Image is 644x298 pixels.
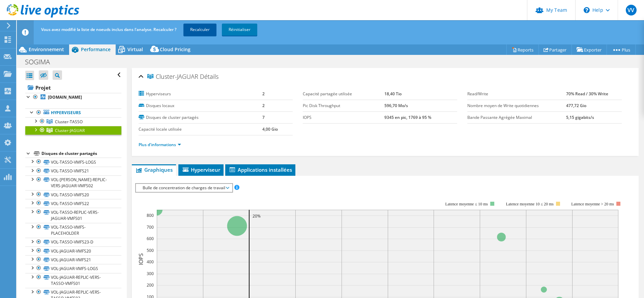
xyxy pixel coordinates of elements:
a: VOL-TASSO-VMFS21 [25,167,121,175]
b: 477,72 Gio [566,103,586,108]
b: 2 [262,103,265,108]
b: 9345 en pic, 1769 à 95 % [384,114,431,120]
text: 20% [253,213,261,219]
a: Projet [25,82,121,93]
a: VOL-TASSO-VMFS23-D [25,238,121,246]
text: 500 [147,247,154,253]
a: VOL-JAGUAR-REPLIC-VERS-TASSO-VMFS01 [25,273,121,288]
b: [DOMAIN_NAME] [48,94,82,100]
b: 7 [262,114,265,120]
a: Partager [538,44,572,55]
label: Pic Disk Throughput [303,102,384,109]
text: 700 [147,224,154,230]
label: Capacité locale utilisée [139,126,263,133]
a: VOL-JAGUAR-VMFS21 [25,255,121,264]
span: Cluster-TASSO [55,119,83,125]
span: Environnement [29,46,64,53]
span: Détails [200,72,218,80]
label: Bande Passante Agrégée Maximal [467,114,566,121]
span: Graphiques [135,166,173,173]
span: Applications installées [229,166,292,173]
a: VOL-TASSO-VMFS-PLACEHOLDER [25,223,121,238]
span: Bulle de concentration de charges de travail [139,184,229,192]
text: IOPS [137,253,145,265]
h1: SOGIMA [22,58,60,66]
label: Disques locaux [139,102,263,109]
a: Cluster-JAGUAR [25,126,121,135]
label: Disques de cluster partagés [139,114,263,121]
a: Plus d'informations [139,142,181,147]
b: 596,70 Mo/s [384,103,408,108]
a: Exporter [572,44,607,55]
a: VOL-JAGUAR-VMFS-LOGS [25,264,121,273]
b: 70% Read / 30% Write [566,91,608,97]
text: 300 [147,271,154,276]
a: VOL-JAGUAR-VMFS20 [25,246,121,255]
text: 200 [147,282,154,288]
b: 5,15 gigabits/s [566,114,594,120]
span: Performance [81,46,111,53]
a: VOL-TASSO-VMFS20 [25,190,121,199]
a: Plus [607,44,636,55]
a: Cluster-TASSO [25,117,121,126]
a: [DOMAIN_NAME] [25,93,121,102]
b: 18,40 Tio [384,91,402,97]
text: Latence moyenne > 20 ms [571,202,614,206]
text: Latence moyenne 10 ≤ 20 ms [506,202,554,206]
label: Capacité partagée utilisée [303,91,384,97]
text: 600 [147,236,154,241]
a: VOL-TASSO-VMFS-LOGS [25,158,121,166]
div: Disques de cluster partagés [41,150,121,158]
label: Nombre moyen de Write quotidiennes [467,102,566,109]
span: Hyperviseur [182,166,220,173]
label: Read/Write [467,91,566,97]
a: Reports [506,44,539,55]
label: Hyperviseurs [139,91,263,97]
span: Cluster-JAGUAR [55,128,85,133]
a: Hyperviseurs [25,108,121,117]
a: Réinitialiser [222,24,257,36]
span: Cloud Pricing [160,46,191,53]
span: Cluster-JAGUAR [147,73,198,80]
a: VOL-TASSO-VMFS22 [25,199,121,208]
b: 2 [262,91,265,97]
a: VOL-[PERSON_NAME]-REPLIC-VERS-JAGUAR-VMFS02 [25,175,121,190]
a: VOL-TASSO-REPLIC-VERS-JAGUAR-VMFS01 [25,208,121,223]
text: Latence moyenne ≤ 10 ms [445,202,488,206]
text: 800 [147,212,154,218]
label: IOPS [303,114,384,121]
text: 400 [147,259,154,265]
span: Vous avez modifié la liste de noeuds inclus dans l'analyse. Recalculer ? [41,27,176,32]
a: Recalculer [183,24,216,36]
span: VV [626,5,637,15]
b: 4,00 Gio [262,126,278,132]
span: Virtual [127,46,143,53]
svg: \n [584,7,590,13]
